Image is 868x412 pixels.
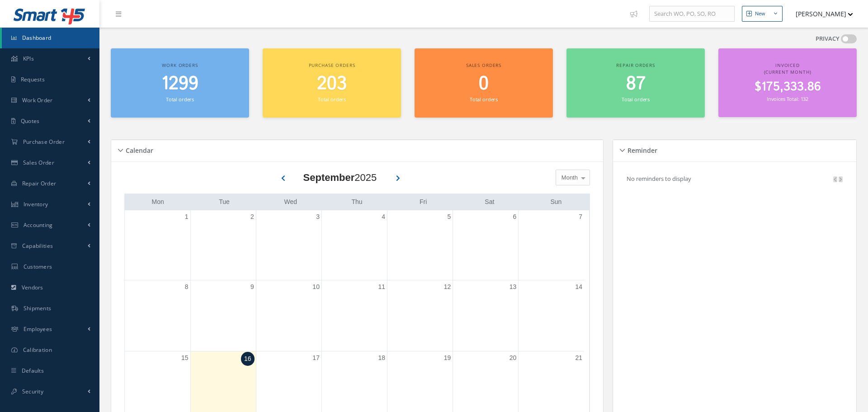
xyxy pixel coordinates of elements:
td: September 12, 2025 [387,280,453,351]
a: September 2, 2025 [249,210,256,223]
p: No reminders to display [627,175,691,183]
a: September 15, 2025 [179,351,190,365]
span: Inventory [24,200,48,208]
button: [PERSON_NAME] [787,5,853,23]
button: New [742,6,783,22]
a: Sales orders 0 Total orders [415,48,553,118]
span: Customers [24,263,52,270]
span: Work orders [162,62,198,68]
a: Saturday [483,196,496,208]
a: Invoiced (Current Month) $175,333.86 Invoices Total: 132 [718,48,857,117]
a: September 21, 2025 [573,351,584,365]
a: Dashboard [2,28,99,48]
td: September 6, 2025 [453,210,519,280]
input: Search WO, PO, SO, RO [649,6,735,22]
a: September 4, 2025 [380,210,387,223]
span: Repair orders [616,62,655,68]
span: Sales Order [23,159,54,166]
small: Total orders [166,96,194,103]
span: 0 [479,71,489,97]
a: September 8, 2025 [183,280,190,294]
span: Purchase Order [23,138,65,146]
a: September 14, 2025 [573,280,584,294]
span: Shipments [24,304,52,312]
td: September 8, 2025 [125,280,190,351]
td: September 13, 2025 [453,280,519,351]
td: September 10, 2025 [256,280,321,351]
span: Defaults [22,367,44,374]
span: 203 [317,71,347,97]
a: Monday [150,196,165,208]
a: September 13, 2025 [508,280,519,294]
a: September 17, 2025 [311,351,321,365]
span: 87 [626,71,646,97]
span: Sales orders [466,62,501,68]
a: Thursday [349,196,364,208]
a: September 12, 2025 [442,280,453,294]
td: September 11, 2025 [321,280,387,351]
span: Employees [24,325,52,333]
a: Sunday [548,196,563,208]
div: 2025 [303,170,377,185]
span: Quotes [21,117,40,125]
a: Work orders 1299 Total orders [111,48,249,118]
span: Accounting [24,221,53,229]
label: PRIVACY [816,34,840,43]
a: September 1, 2025 [183,210,190,223]
span: Vendors [22,284,43,291]
a: September 18, 2025 [376,351,387,365]
a: September 9, 2025 [249,280,256,294]
a: September 3, 2025 [314,210,321,223]
a: September 16, 2025 [241,352,255,366]
span: Work Order [22,96,53,104]
a: September 7, 2025 [577,210,584,223]
td: September 3, 2025 [256,210,321,280]
small: Total orders [318,96,346,103]
span: Dashboard [22,34,52,42]
a: September 5, 2025 [445,210,453,223]
span: KPIs [23,55,34,62]
a: September 6, 2025 [511,210,519,223]
span: Invoiced [775,62,800,68]
a: Repair orders 87 Total orders [566,48,705,118]
span: Month [559,173,578,182]
span: Capabilities [22,242,53,250]
div: New [755,10,765,18]
span: Requests [21,76,45,83]
td: September 14, 2025 [519,280,584,351]
h5: Reminder [625,144,657,155]
a: Wednesday [282,196,299,208]
h5: Calendar [123,144,153,155]
td: September 2, 2025 [190,210,256,280]
td: September 9, 2025 [190,280,256,351]
td: September 4, 2025 [321,210,387,280]
a: September 10, 2025 [311,280,321,294]
span: (Current Month) [764,69,811,75]
span: Repair Order [22,180,57,187]
a: Purchase orders 203 Total orders [263,48,401,118]
span: Purchase orders [309,62,355,68]
a: Tuesday [217,196,231,208]
span: Calibration [23,346,52,354]
a: September 19, 2025 [442,351,453,365]
td: September 7, 2025 [519,210,584,280]
span: $175,333.86 [755,78,821,96]
b: September [303,172,355,183]
td: September 1, 2025 [125,210,190,280]
a: September 20, 2025 [508,351,519,365]
td: September 5, 2025 [387,210,453,280]
span: 1299 [161,71,198,97]
span: Security [22,388,43,395]
a: Friday [418,196,429,208]
small: Total orders [622,96,650,103]
small: Invoices Total: 132 [767,95,808,102]
small: Total orders [470,96,498,103]
a: September 11, 2025 [376,280,387,294]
